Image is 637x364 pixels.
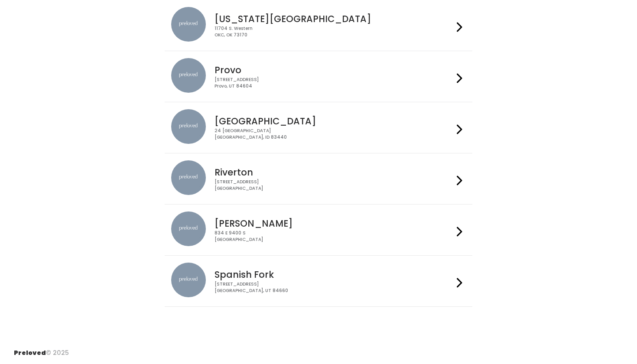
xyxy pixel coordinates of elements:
img: preloved location [171,109,206,144]
h4: Spanish Fork [214,270,453,279]
a: preloved location [GEOGRAPHIC_DATA] 24 [GEOGRAPHIC_DATA][GEOGRAPHIC_DATA], ID 83440 [171,109,465,146]
div: [STREET_ADDRESS] [GEOGRAPHIC_DATA] [214,179,453,192]
h4: [GEOGRAPHIC_DATA] [214,116,453,126]
div: 834 E 9400 S [GEOGRAPHIC_DATA] [214,230,453,243]
div: © 2025 [14,341,69,357]
h4: [US_STATE][GEOGRAPHIC_DATA] [214,14,453,24]
div: [STREET_ADDRESS] Provo, UT 84604 [214,77,453,89]
div: [STREET_ADDRESS] [GEOGRAPHIC_DATA], UT 84660 [214,281,453,294]
img: preloved location [171,7,206,42]
a: preloved location Provo [STREET_ADDRESS]Provo, UT 84604 [171,58,465,95]
a: preloved location Riverton [STREET_ADDRESS][GEOGRAPHIC_DATA] [171,160,465,197]
img: preloved location [171,263,206,297]
span: Preloved [14,348,46,357]
div: 11704 S. Western OKC, OK 73170 [214,26,453,38]
h4: [PERSON_NAME] [214,218,453,228]
img: preloved location [171,160,206,195]
h4: Provo [214,65,453,75]
a: preloved location Spanish Fork [STREET_ADDRESS][GEOGRAPHIC_DATA], UT 84660 [171,263,465,299]
img: preloved location [171,58,206,93]
a: preloved location [PERSON_NAME] 834 E 9400 S[GEOGRAPHIC_DATA] [171,211,465,248]
h4: Riverton [214,167,453,177]
img: preloved location [171,211,206,246]
a: preloved location [US_STATE][GEOGRAPHIC_DATA] 11704 S. WesternOKC, OK 73170 [171,7,465,44]
div: 24 [GEOGRAPHIC_DATA] [GEOGRAPHIC_DATA], ID 83440 [214,128,453,140]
